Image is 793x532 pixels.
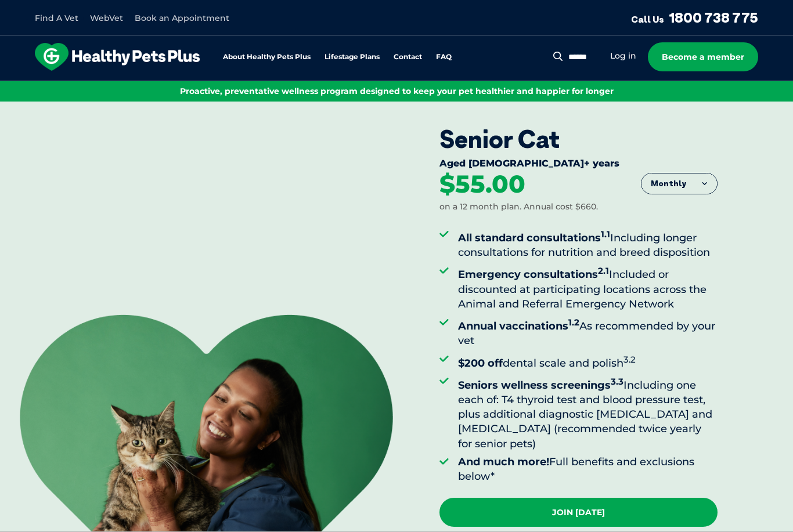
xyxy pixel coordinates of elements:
[458,320,579,332] strong: Annual vaccinations
[458,352,718,371] li: dental scale and polish
[610,50,636,61] a: Log in
[180,86,614,96] span: Proactive, preventative wellness program designed to keep your pet healthier and happier for longer
[458,268,609,281] strong: Emergency consultations
[439,125,718,154] div: Senior Cat
[598,265,609,276] sup: 2.1
[439,158,718,172] div: Aged [DEMOGRAPHIC_DATA]+ years
[439,201,598,213] div: on a 12 month plan. Annual cost $660.
[439,498,718,527] a: Join [DATE]
[439,172,525,197] div: $55.00
[458,374,718,451] li: Including one each of: T4 thyroid test and blood pressure test, plus additional diagnostic [MEDIC...
[551,50,565,62] button: Search
[35,13,78,23] a: Find A Vet
[458,357,503,370] strong: $200 off
[611,376,623,387] sup: 3.3
[458,231,610,244] strong: All standard consultations
[601,229,610,240] sup: 1.1
[648,42,758,71] a: Become a member
[631,9,758,26] a: Call Us1800 738 775
[458,379,623,392] strong: Seniors wellness screenings
[436,53,452,61] a: FAQ
[458,455,549,468] strong: And much more!
[568,317,579,328] sup: 1.2
[35,43,200,71] img: hpp-logo
[223,53,311,61] a: About Healthy Pets Plus
[458,455,718,484] li: Full benefits and exclusions below*
[458,263,718,312] li: Included or discounted at participating locations across the Animal and Referral Emergency Network
[394,53,422,61] a: Contact
[135,13,229,23] a: Book an Appointment
[325,53,380,61] a: Lifestage Plans
[90,13,123,23] a: WebVet
[641,173,717,194] button: Monthly
[458,315,718,348] li: As recommended by your vet
[458,227,718,260] li: Including longer consultations for nutrition and breed disposition
[631,13,664,25] span: Call Us
[623,354,636,365] sup: 3.2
